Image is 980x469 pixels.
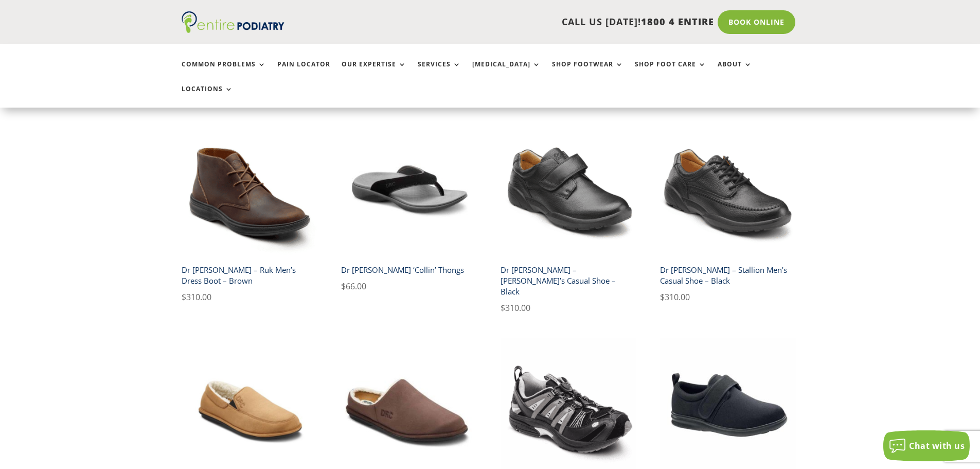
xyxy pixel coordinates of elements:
a: Entire Podiatry [182,25,284,35]
img: dr comfort william mens casual diabetic shoe black [501,120,637,256]
span: $ [660,291,665,303]
span: $ [501,302,505,314]
a: Pain Locator [277,61,330,83]
h2: Dr [PERSON_NAME] ‘Collin’ Thongs [341,261,477,280]
span: Chat with us [909,440,965,451]
a: Dr Comfort Stallion Mens Casual Shoe BlackDr [PERSON_NAME] – Stallion Men’s Casual Shoe – Black $... [660,120,796,304]
img: Collins Dr Comfort Men's Thongs in Black [341,120,477,256]
img: Dr Comfort Stallion Mens Casual Shoe Black [660,120,796,256]
span: $ [182,291,186,303]
a: Our Expertise [342,61,406,83]
a: Shop Foot Care [635,61,706,83]
bdi: 66.00 [341,281,366,292]
h2: Dr [PERSON_NAME] – Stallion Men’s Casual Shoe – Black [660,261,796,290]
a: Book Online [718,10,795,34]
a: [MEDICAL_DATA] [472,61,541,83]
span: $ [341,281,346,292]
span: 1800 4 ENTIRE [641,15,714,28]
a: About [718,61,752,83]
a: Shop Footwear [552,61,623,83]
a: dr comfort ruk mens dress shoe brownDr [PERSON_NAME] – Ruk Men’s Dress Boot – Brown $310.00 [182,120,318,304]
a: Collins Dr Comfort Men's Thongs in BlackDr [PERSON_NAME] ‘Collin’ Thongs $66.00 [341,120,477,293]
a: Locations [182,85,233,108]
bdi: 310.00 [660,291,690,303]
a: dr comfort william mens casual diabetic shoe blackDr [PERSON_NAME] – [PERSON_NAME]’s Casual Shoe ... [501,120,637,315]
button: Chat with us [883,430,970,461]
h2: Dr [PERSON_NAME] – [PERSON_NAME]’s Casual Shoe – Black [501,261,637,301]
img: dr comfort ruk mens dress shoe brown [182,120,318,256]
h2: Dr [PERSON_NAME] – Ruk Men’s Dress Boot – Brown [182,261,318,290]
img: logo (1) [182,11,284,33]
bdi: 310.00 [182,291,211,303]
p: CALL US [DATE]! [324,15,714,29]
bdi: 310.00 [501,302,530,314]
a: Common Problems [182,61,266,83]
a: Services [418,61,461,83]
